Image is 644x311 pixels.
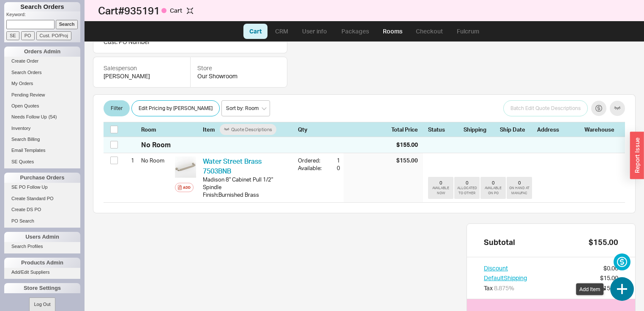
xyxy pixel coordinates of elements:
[111,103,123,113] span: Filter
[603,264,618,272] div: $0.00
[4,258,80,268] div: Products Admin
[6,31,19,40] input: SE
[4,57,80,66] a: Create Order
[4,135,80,144] a: Search Billing
[56,20,78,29] input: Search
[464,126,495,133] div: Shipping
[104,64,180,72] div: Salesperson
[203,191,291,198] div: Finish : Burnished Brass
[500,126,532,133] div: Ship Date
[428,126,458,133] div: Status
[4,102,80,110] a: Open Quotes
[6,11,80,20] p: Keyword:
[4,183,80,192] a: SE PO Follow Up
[600,284,618,292] div: $15.09
[4,232,80,242] div: Users Admin
[391,126,423,133] div: Total Price
[335,24,375,39] a: Packages
[584,126,618,133] div: Warehouse
[482,186,504,195] div: AVAILABLE ON PO
[410,24,449,39] a: Checkout
[298,157,325,164] div: Ordered:
[4,91,80,99] a: Pending Review
[325,157,340,164] div: 1
[170,7,183,14] span: Cart
[332,164,340,172] div: 0
[510,103,581,113] span: Batch Edit Quote Descriptions
[484,264,508,272] button: Discount
[494,284,514,292] span: 8.875 %
[141,140,171,149] div: No Room
[139,103,213,113] span: Edit Pricing by [PERSON_NAME]
[439,180,442,186] div: 0
[4,242,80,251] a: Search Profiles
[98,5,331,17] h1: Cart # 935191
[21,31,35,40] input: PO
[141,153,172,168] div: No Room
[537,126,579,133] div: Address
[203,157,262,175] a: Water Street Brass 7503BNB
[197,64,280,72] div: Store
[269,24,294,39] a: CRM
[4,194,80,203] a: Create Standard PO
[576,283,603,295] div: Add Item
[4,217,80,226] a: PO Search
[4,205,80,214] a: Create DS PO
[203,176,291,191] div: Madison 8" Cabinet Pull 1/2" Spindle
[141,126,172,133] div: Room
[11,92,45,97] span: Pending Review
[298,126,340,133] div: Qty
[197,72,280,80] div: Our Showroom
[4,47,80,57] div: Orders Admin
[93,33,287,53] div: Cust. PO Number
[131,100,220,116] button: Edit Pricing by [PERSON_NAME]
[518,180,521,186] div: 0
[503,100,588,116] button: Batch Edit Quote Descriptions
[175,157,196,178] img: 7502-MD_omh5s0
[203,126,295,133] div: Item
[4,113,80,121] a: Needs Follow Up(54)
[175,183,194,192] button: Add
[508,186,530,195] div: ON HAND AT MANUFAC
[4,268,80,277] a: Add/Edit Suppliers
[243,24,267,39] a: Cart
[4,146,80,155] a: Email Templates
[296,24,333,39] a: User info
[492,180,495,186] div: 0
[589,237,618,247] div: $155.00
[450,24,485,39] a: Fulcrum
[4,124,80,133] a: Inventory
[11,114,47,119] span: Needs Follow Up
[4,283,80,293] div: Store Settings
[4,157,80,166] a: SE Quotes
[298,164,325,172] div: Available:
[4,68,80,77] a: Search Orders
[220,124,276,135] button: Quote Descriptions
[36,31,71,40] input: Cust. PO/Proj
[600,274,618,282] div: $15.00
[484,237,515,247] div: Subtotal
[456,186,478,195] div: ALLOCATED TO OTHER
[4,173,80,183] div: Purchase Orders
[124,153,134,168] div: 1
[4,2,80,11] h1: Search Orders
[104,72,180,80] div: [PERSON_NAME]
[49,114,57,119] span: ( 54 )
[377,24,408,39] a: Rooms
[396,157,418,164] div: $155.00
[466,180,469,186] div: 0
[484,284,527,292] div: Tax
[183,184,191,191] div: Add
[430,186,452,195] div: AVAILABLE NOW
[396,140,418,149] div: $155.00
[484,274,527,282] button: DefaultShipping
[4,79,80,88] a: My Orders
[104,100,130,116] button: Filter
